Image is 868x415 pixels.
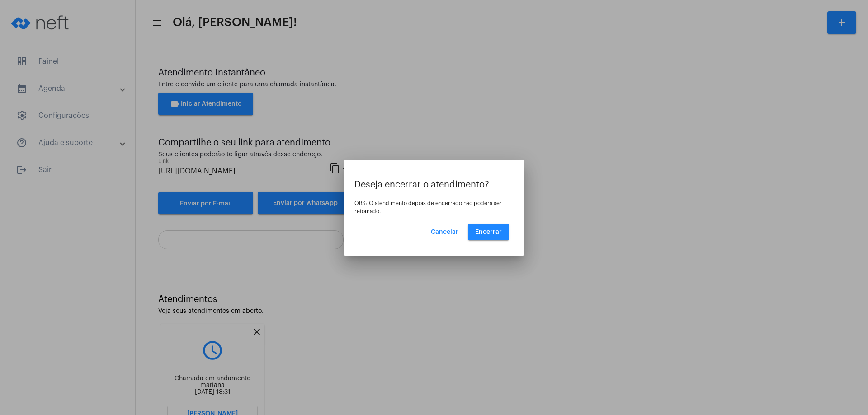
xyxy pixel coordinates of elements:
span: Cancelar [431,229,458,235]
p: Deseja encerrar o atendimento? [354,180,514,190]
span: OBS: O atendimento depois de encerrado não poderá ser retomado. [354,201,502,214]
button: Encerrar [468,224,509,240]
span: Encerrar [475,229,502,235]
button: Cancelar [424,224,466,240]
